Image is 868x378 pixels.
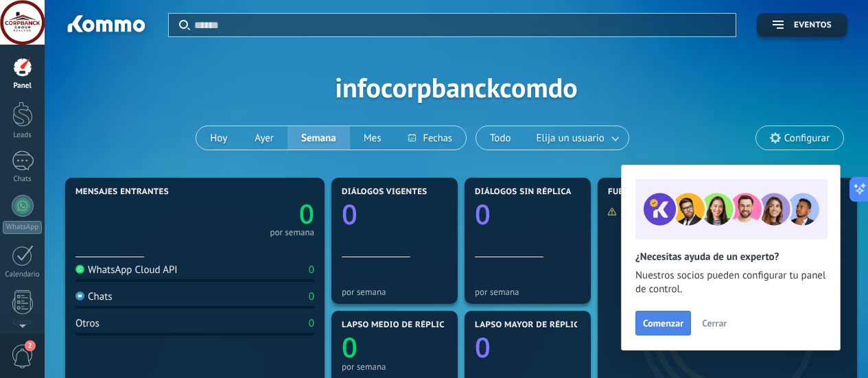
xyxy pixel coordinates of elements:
[608,187,688,197] span: Fuentes de leads
[3,82,43,91] div: Panel
[342,320,450,330] span: Lapso medio de réplica
[757,13,847,37] button: Eventos
[702,318,727,328] span: Cerrar
[475,328,491,366] text: 0
[475,187,572,197] span: Diálogos sin réplica
[342,362,447,372] div: por semana
[25,340,36,351] span: 2
[3,221,42,234] div: WhatsApp
[309,263,314,276] div: 0
[309,317,314,330] div: 0
[350,126,395,150] button: Mes
[635,250,826,263] h2: ¿Necesitas ayuda de un experto?
[696,313,733,333] button: Cerrar
[241,126,288,150] button: Ayer
[270,229,314,236] div: por semana
[635,269,826,296] span: Nuestros socios pueden configurar tu panel de control.
[288,126,350,150] button: Semana
[3,270,43,279] div: Calendario
[75,187,169,197] span: Mensajes entrantes
[75,290,113,303] div: Chats
[784,132,830,144] span: Configurar
[475,287,580,297] div: por semana
[475,320,584,330] span: Lapso mayor de réplica
[75,263,178,276] div: WhatsApp Cloud API
[342,195,357,233] text: 0
[476,126,525,150] button: Todo
[195,196,314,232] a: 0
[395,126,465,150] button: Fechas
[342,287,447,297] div: por semana
[75,292,84,300] img: Chats
[75,317,99,330] div: Otros
[475,195,491,233] text: 0
[635,311,691,335] button: Comenzar
[75,265,84,274] img: WhatsApp Cloud API
[3,175,43,184] div: Chats
[299,196,314,232] text: 0
[534,129,607,147] span: Elija un usuario
[794,21,832,30] span: Eventos
[342,328,357,366] text: 0
[342,187,427,197] span: Diálogos vigentes
[309,290,314,303] div: 0
[607,206,774,217] div: No hay suficientes datos para mostrar
[643,318,683,328] span: Comenzar
[3,131,43,140] div: Leads
[196,126,241,150] button: Hoy
[525,126,629,150] button: Elija un usuario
